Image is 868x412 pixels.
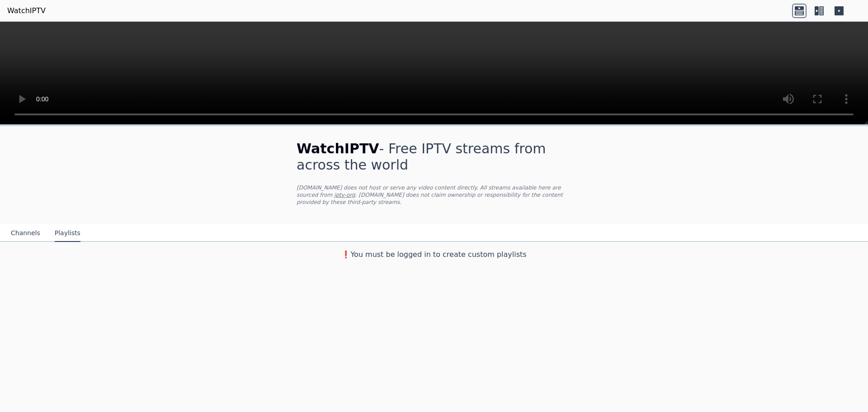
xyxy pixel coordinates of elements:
[297,184,571,206] p: [DOMAIN_NAME] does not host or serve any video content directly. All streams available here are s...
[55,225,80,242] button: Playlists
[7,5,46,16] a: WatchIPTV
[334,192,355,198] a: iptv-org
[297,141,571,173] h1: - Free IPTV streams from across the world
[282,249,586,260] h3: ❗️You must be logged in to create custom playlists
[297,141,379,156] span: WatchIPTV
[11,225,40,242] button: Channels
